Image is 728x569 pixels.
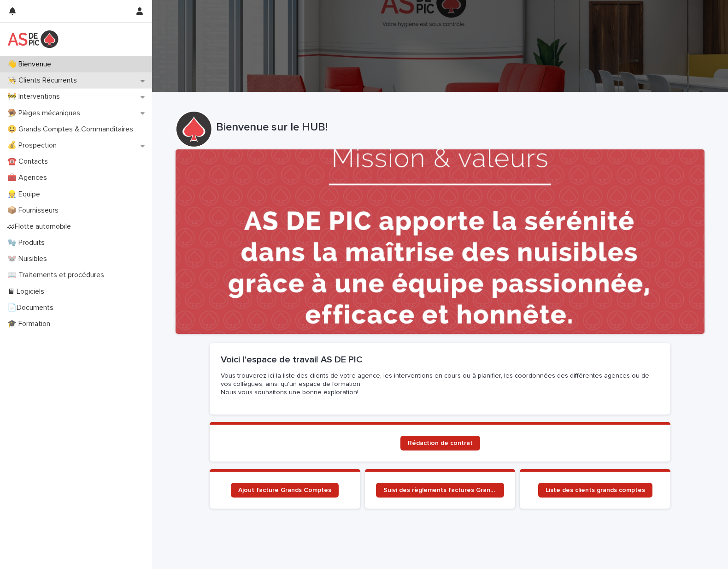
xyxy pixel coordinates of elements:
[4,76,84,85] p: 👨‍🍳 Clients Récurrents
[4,238,52,247] p: 🧤 Produits
[538,483,652,498] a: Liste des clients grands comptes
[221,372,659,397] p: Vous trouverez ici la liste des clients de votre agence, les interventions en cours ou à planifie...
[238,487,331,493] span: Ajout facture Grands Comptes
[4,271,112,279] p: 📖 Traitements et procédures
[4,141,64,150] p: 💰 Prospection
[4,125,141,134] p: 😃 Grands Comptes & Commanditaires
[4,320,58,328] p: 🎓 Formation
[4,173,54,182] p: 🧰 Agences
[4,222,78,231] p: 🏎Flotte automobile
[4,157,55,166] p: ☎️ Contacts
[7,30,59,48] img: yKcqic14S0S6KrLdrqO6
[383,487,497,493] span: Suivi des règlements factures Grands Comptes
[4,255,54,263] p: 🐭 Nuisibles
[4,109,88,118] p: 🪤 Pièges mécaniques
[400,436,480,450] a: Rédaction de contrat
[546,487,645,493] span: Liste des clients grands comptes
[4,60,59,69] p: 👋 Bienvenue
[408,440,473,446] span: Rédaction de contrat
[4,303,61,312] p: 📄Documents
[4,287,52,296] p: 🖥 Logiciels
[4,92,67,101] p: 🚧 Interventions
[4,190,47,199] p: 👷 Equipe
[4,206,66,215] p: 📦 Fournisseurs
[221,354,659,365] h2: Voici l'espace de travail AS DE PIC
[231,483,339,498] a: Ajout facture Grands Comptes
[376,483,505,498] a: Suivi des règlements factures Grands Comptes
[216,121,701,134] p: Bienvenue sur le HUB!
